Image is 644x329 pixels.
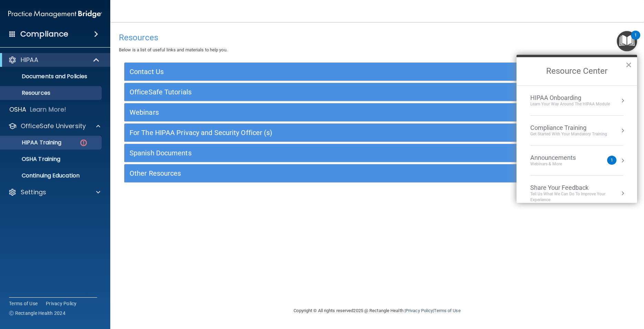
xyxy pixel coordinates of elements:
[252,300,503,322] div: Copyright © All rights reserved 2025 @ Rectangle Health | |
[130,127,625,138] a: For The HIPAA Privacy and Security Officer (s)
[8,56,100,64] a: HIPAA
[9,310,65,317] span: Ⓒ Rectangle Health 2024
[530,154,590,162] div: Announcements
[130,168,625,179] a: Other Resources
[130,88,498,96] h5: OfficeSafe Tutorials
[4,156,60,163] p: OSHA Training
[130,129,498,136] h5: For The HIPAA Privacy and Security Officer (s)
[4,139,61,146] p: HIPAA Training
[8,122,100,130] a: OfficeSafe University
[21,122,86,130] p: OfficeSafe University
[130,147,625,158] a: Spanish Documents
[130,107,625,118] a: Webinars
[21,188,46,196] p: Settings
[530,124,607,132] div: Compliance Training
[634,35,637,44] div: 1
[4,73,99,80] p: Documents and Policies
[130,169,498,177] h5: Other Resources
[625,59,632,70] button: Close
[530,161,590,167] div: Webinars & More
[4,172,99,179] p: Continuing Education
[530,101,610,107] div: Learn Your Way around the HIPAA module
[525,280,636,308] iframe: Drift Widget Chat Controller
[130,149,498,157] h5: Spanish Documents
[9,300,38,307] a: Terms of Use
[21,56,38,64] p: HIPAA
[130,68,498,75] h5: Contact Us
[617,31,637,51] button: Open Resource Center, 1 new notification
[530,184,623,192] div: Share Your Feedback
[9,105,27,114] p: OSHA
[119,47,227,52] span: Below is a list of useful links and materials to help you.
[8,7,102,21] img: PMB logo
[79,138,88,147] img: danger-circle.6113f641.png
[30,105,67,114] p: Learn More!
[530,131,607,137] div: Get Started with your mandatory training
[20,29,68,39] h4: Compliance
[46,300,77,307] a: Privacy Policy
[130,109,498,116] h5: Webinars
[8,188,100,196] a: Settings
[130,86,625,97] a: OfficeSafe Tutorials
[517,55,637,203] div: Resource Center
[530,94,610,102] div: HIPAA Onboarding
[406,308,433,313] a: Privacy Policy
[119,33,635,42] h4: Resources
[434,308,460,313] a: Terms of Use
[4,90,99,96] p: Resources
[530,191,623,203] div: Tell Us What We Can Do to Improve Your Experience
[517,57,637,85] h2: Resource Center
[130,66,625,77] a: Contact Us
